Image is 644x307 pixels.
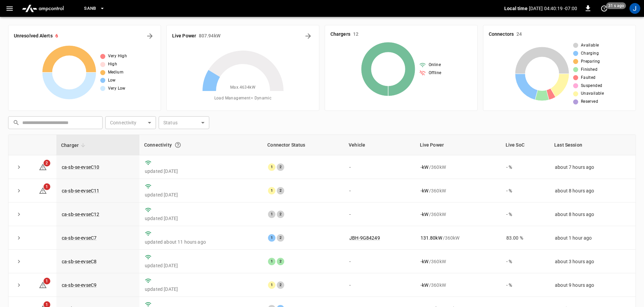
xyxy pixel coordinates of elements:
[44,160,50,166] span: 2
[199,32,220,40] h6: 807.94 kW
[504,5,528,12] p: Local time
[14,233,24,243] button: expand row
[549,203,636,226] td: about 8 hours ago
[421,164,495,171] div: / 360 kW
[145,168,257,175] p: updated [DATE]
[145,262,257,269] p: updated [DATE]
[489,31,514,38] h6: Connectors
[62,259,97,264] a: ca-sb-se-evseC8
[581,42,599,49] span: Available
[108,77,116,84] span: Low
[581,74,596,81] span: Faulted
[421,282,428,288] p: - kW
[39,187,47,193] a: 1
[344,203,415,226] td: -
[344,155,415,179] td: -
[108,69,124,76] span: Medium
[549,155,636,179] td: about 7 hours ago
[39,282,47,287] a: 1
[108,53,127,60] span: Very High
[501,226,549,250] td: 83.00 %
[421,235,495,241] div: / 360 kW
[549,226,636,250] td: about 1 hour ago
[421,211,495,218] div: / 360 kW
[415,135,501,155] th: Live Power
[62,235,97,241] a: ca-sb-se-evseC7
[144,139,258,151] div: Connectivity
[44,278,50,284] span: 1
[581,66,597,73] span: Finished
[62,188,99,193] a: ca-sb-se-evseC11
[268,258,275,265] div: 1
[421,211,428,218] p: - kW
[277,234,284,242] div: 2
[581,58,600,65] span: Preparing
[501,179,549,203] td: - %
[429,70,441,76] span: Offline
[421,235,442,241] p: 131.80 kW
[501,203,549,226] td: - %
[344,250,415,273] td: -
[268,234,275,242] div: 1
[55,32,58,40] h6: 6
[599,3,610,14] button: set refresh interval
[14,32,53,40] h6: Unresolved Alerts
[62,164,99,170] a: ca-sb-se-evseC10
[277,211,284,218] div: 2
[14,256,24,267] button: expand row
[501,250,549,273] td: - %
[549,250,636,273] td: about 3 hours ago
[145,286,257,293] p: updated [DATE]
[268,163,275,171] div: 1
[14,186,24,196] button: expand row
[549,179,636,203] td: about 8 hours ago
[81,2,108,15] button: SanB
[144,31,155,41] button: All Alerts
[277,187,284,194] div: 2
[501,155,549,179] td: - %
[421,164,428,171] p: - kW
[62,282,97,288] a: ca-sb-se-evseC9
[108,61,117,68] span: High
[581,98,598,105] span: Reserved
[39,164,47,169] a: 2
[581,50,599,57] span: Charging
[501,273,549,297] td: - %
[549,135,636,155] th: Last Session
[429,62,441,68] span: Online
[145,215,257,222] p: updated [DATE]
[172,32,196,40] h6: Live Power
[330,31,350,38] h6: Chargers
[606,2,626,9] span: 31 s ago
[14,209,24,219] button: expand row
[421,187,495,194] div: / 360 kW
[581,83,602,89] span: Suspended
[344,273,415,297] td: -
[214,95,272,102] span: Load Management = Dynamic
[268,211,275,218] div: 1
[303,31,314,41] button: Energy Overview
[344,179,415,203] td: -
[349,235,380,241] a: JBH-9G84249
[14,162,24,172] button: expand row
[108,85,126,92] span: Very Low
[421,282,495,288] div: / 360 kW
[44,183,50,190] span: 1
[230,84,256,91] span: Max. 4634 kW
[516,31,522,38] h6: 24
[263,135,344,155] th: Connector Status
[61,141,87,149] span: Charger
[268,281,275,289] div: 1
[353,31,358,38] h6: 12
[172,139,184,151] button: Connection between the charger and our software.
[344,135,415,155] th: Vehicle
[421,258,495,265] div: / 360 kW
[268,187,275,194] div: 1
[145,191,257,198] p: updated [DATE]
[19,2,66,15] img: ampcontrol.io logo
[501,135,549,155] th: Live SoC
[421,187,428,194] p: - kW
[62,212,99,217] a: ca-sb-se-evseC12
[629,3,640,14] div: profile-icon
[277,258,284,265] div: 2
